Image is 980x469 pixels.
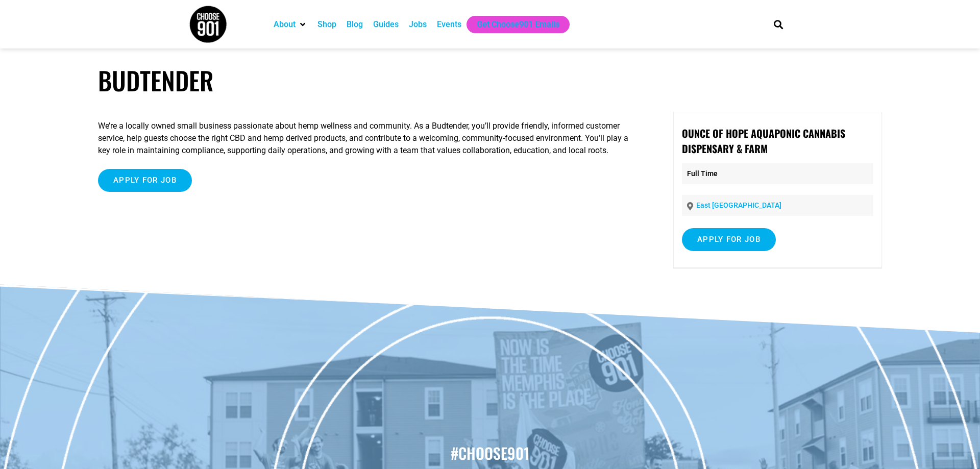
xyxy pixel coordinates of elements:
a: Events [437,18,461,31]
a: Shop [317,18,336,31]
strong: Ounce of Hope Aquaponic Cannabis Dispensary & Farm [682,126,845,156]
div: Search [770,16,787,33]
a: Jobs [409,18,427,31]
a: Guides [373,18,399,31]
a: East [GEOGRAPHIC_DATA] [696,201,781,209]
input: Apply for job [682,228,776,251]
a: Blog [347,18,363,31]
div: About [268,16,312,33]
input: Apply for job [98,169,192,192]
p: Full Time [682,163,873,184]
p: We’re a locally owned small business passionate about hemp wellness and community. As a Budtender... [98,120,634,157]
h2: #choose901 [5,442,975,464]
a: Get Choose901 Emails [477,18,559,31]
h1: Budtender [98,65,882,95]
a: About [274,18,296,31]
nav: Main nav [268,16,756,33]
